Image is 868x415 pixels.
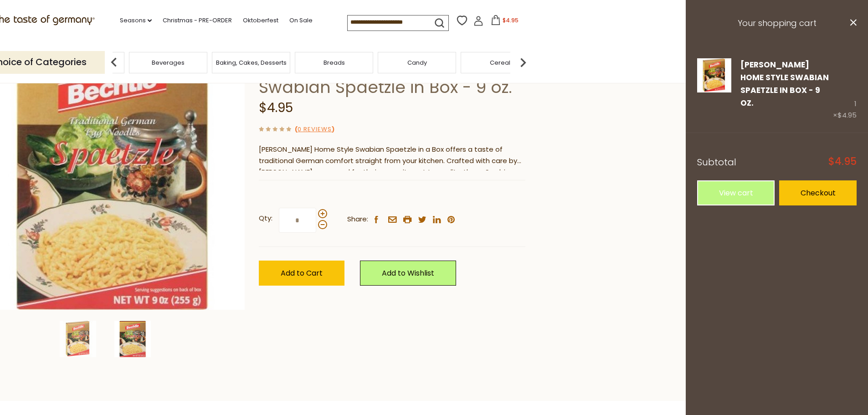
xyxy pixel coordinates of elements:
[259,56,525,97] h1: [PERSON_NAME] Home Style Swabian Spaetzle in Box - 9 oz.
[259,213,272,224] strong: Qty:
[697,58,731,92] img: Bechtle Home Style Swabian Spaetzle in Box - 9 oz.
[324,59,345,66] a: Breads
[105,53,123,72] img: previous arrow
[163,15,232,26] a: Christmas - PRE-ORDER
[347,214,368,225] span: Share:
[298,125,332,134] a: 0 Reviews
[740,59,829,109] a: [PERSON_NAME] Home Style Swabian Spaetzle in Box - 9 oz.
[259,99,293,117] span: $4.95
[216,59,287,66] a: Baking, Cakes, Desserts
[281,268,323,278] span: Add to Cart
[837,110,857,120] span: $4.95
[243,15,278,26] a: Oktoberfest
[289,15,313,26] a: On Sale
[485,15,524,29] button: $4.95
[259,144,525,171] div: [PERSON_NAME] Home Style Swabian Spaetzle in a Box offers a taste of traditional German comfort s...
[514,53,532,72] img: next arrow
[295,125,334,133] span: ( )
[833,58,857,122] div: 1 ×
[407,59,427,66] a: Candy
[114,321,151,357] img: Bechtle Home Style Swabian Spaetzle in Box
[152,59,185,66] a: Beverages
[490,59,510,66] a: Cereal
[120,15,152,26] a: Seasons
[279,208,316,233] input: Qty:
[259,261,344,286] button: Add to Cart
[60,321,96,357] img: Bechtle Home Style Swabian Spaetzle in Box - 9 oz.
[828,157,857,167] span: $4.95
[779,180,857,205] a: Checkout
[503,16,519,24] span: $4.95
[697,156,736,169] span: Subtotal
[697,180,775,205] a: View cart
[360,261,456,286] a: Add to Wishlist
[697,58,731,122] a: Bechtle Home Style Swabian Spaetzle in Box - 9 oz.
